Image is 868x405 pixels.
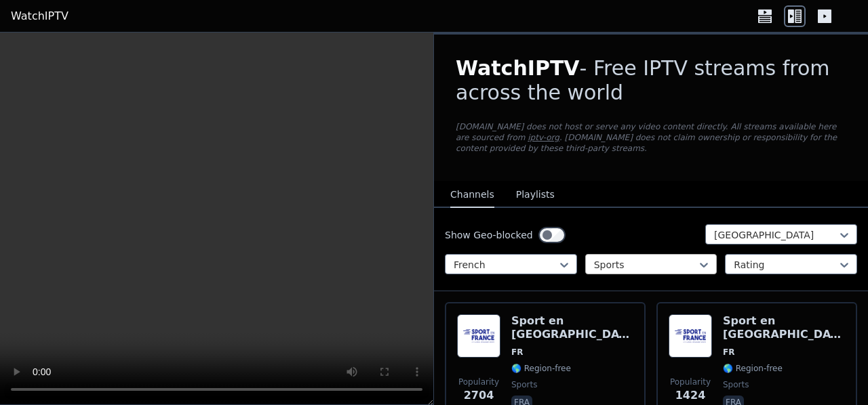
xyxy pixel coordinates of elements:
span: Popularity [458,377,499,387]
img: Sport en France [669,314,712,358]
span: FR [723,347,734,358]
h1: - Free IPTV streams from across the world [456,56,846,105]
span: 2704 [464,387,494,404]
span: 1424 [675,387,706,404]
label: Show Geo-blocked [445,228,533,242]
button: Playlists [516,182,555,208]
span: sports [723,379,749,390]
img: Sport en France [457,314,500,358]
span: 🌎 Region-free [511,363,571,374]
p: [DOMAIN_NAME] does not host or serve any video content directly. All streams available here are s... [456,121,846,154]
a: iptv-org [528,133,559,142]
h6: Sport en [GEOGRAPHIC_DATA] [511,314,633,341]
h6: Sport en [GEOGRAPHIC_DATA] [723,314,845,341]
button: Channels [450,182,494,208]
span: Popularity [670,377,711,387]
span: WatchIPTV [456,56,580,80]
span: FR [511,347,523,358]
a: WatchIPTV [11,8,68,24]
span: 🌎 Region-free [723,363,783,374]
span: sports [511,379,537,390]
